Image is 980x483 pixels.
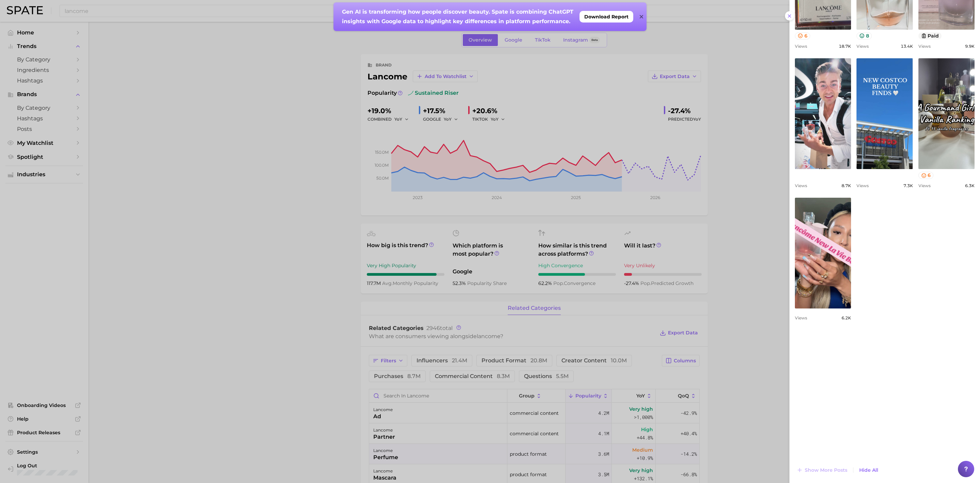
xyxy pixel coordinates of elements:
span: Show more posts [805,467,847,473]
span: Views [795,315,807,320]
span: Views [795,44,807,49]
span: 6.2k [842,315,851,320]
span: Views [918,183,931,188]
span: Views [856,44,869,49]
span: 6.3k [965,183,975,188]
span: 9.9k [965,44,975,49]
span: Views [795,183,807,188]
button: 6 [795,32,810,40]
button: paid [918,32,942,40]
span: 8.7k [842,183,851,188]
button: Show more posts [795,465,849,475]
button: Hide All [857,466,880,475]
span: Views [856,183,869,188]
span: 13.4k [901,44,913,49]
span: Hide All [859,467,878,473]
button: 8 [856,32,872,40]
button: 6 [918,172,934,179]
span: Views [918,44,931,49]
span: 7.3k [903,183,913,188]
span: 18.7k [839,44,851,49]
